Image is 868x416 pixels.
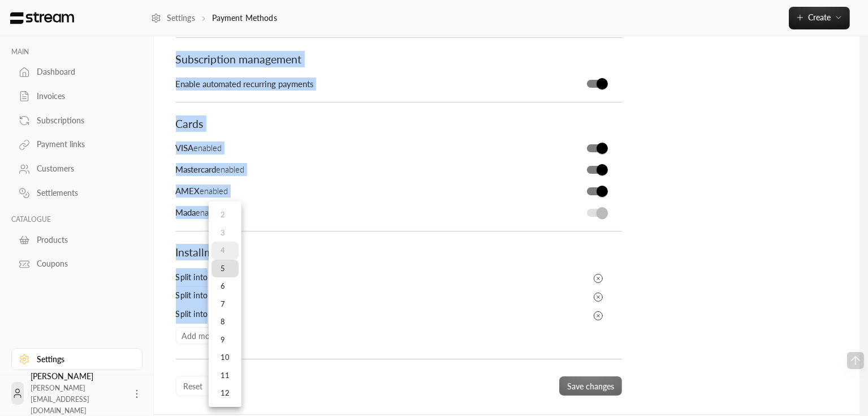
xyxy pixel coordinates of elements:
[211,384,239,402] li: 12
[211,295,239,314] li: 7
[211,313,239,331] li: 8
[211,260,239,278] li: 5
[211,367,239,385] li: 11
[211,331,239,349] li: 9
[211,277,239,295] li: 6
[211,349,239,367] li: 10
